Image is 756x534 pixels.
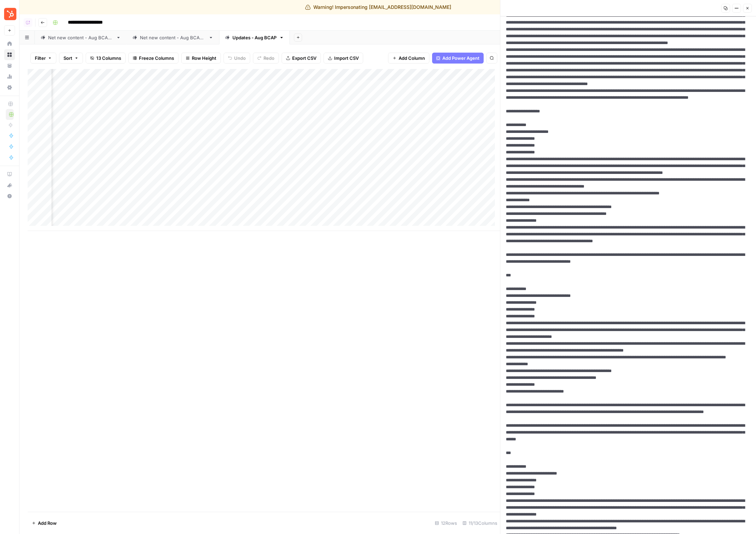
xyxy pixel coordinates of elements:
[4,169,15,180] a: AirOps Academy
[399,55,425,61] span: Add Column
[324,53,363,64] button: Import CSV
[4,5,15,23] button: Workspace: Blog Content Action Plan
[4,49,15,60] a: Browse
[282,53,321,64] button: Export CSV
[96,55,121,61] span: 13 Columns
[139,55,174,61] span: Freeze Columns
[63,55,72,61] span: Sort
[4,191,15,202] button: Help + Support
[192,55,216,61] span: Row Height
[224,53,250,64] button: Undo
[442,55,480,61] span: Add Power Agent
[232,34,276,41] div: Updates - Aug BCAP
[432,518,460,529] div: 12 Rows
[4,180,15,191] button: What's new?
[432,53,484,64] button: Add Power Agent
[334,55,359,61] span: Import CSV
[234,55,246,61] span: Undo
[4,60,15,71] a: Your Data
[140,34,206,41] div: Net new content - Aug BCAP 2
[460,518,500,529] div: 11/13 Columns
[128,53,179,64] button: Freeze Columns
[253,53,279,64] button: Redo
[30,53,56,64] button: Filter
[305,4,451,11] div: Warning! Impersonating [EMAIL_ADDRESS][DOMAIN_NAME]
[388,53,429,64] button: Add Column
[4,8,16,20] img: Blog Content Action Plan Logo
[28,518,61,529] button: Add Row
[127,31,219,44] a: Net new content - Aug BCAP 2
[181,53,221,64] button: Row Height
[219,31,290,44] a: Updates - Aug BCAP
[4,82,15,93] a: Settings
[35,31,127,44] a: Net new content - Aug BCAP 1
[4,71,15,82] a: Usage
[48,34,113,41] div: Net new content - Aug BCAP 1
[38,520,57,526] span: Add Row
[4,38,15,49] a: Home
[35,55,46,61] span: Filter
[86,53,126,64] button: 13 Columns
[263,55,274,61] span: Redo
[292,55,316,61] span: Export CSV
[59,53,83,64] button: Sort
[4,180,15,190] div: What's new?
